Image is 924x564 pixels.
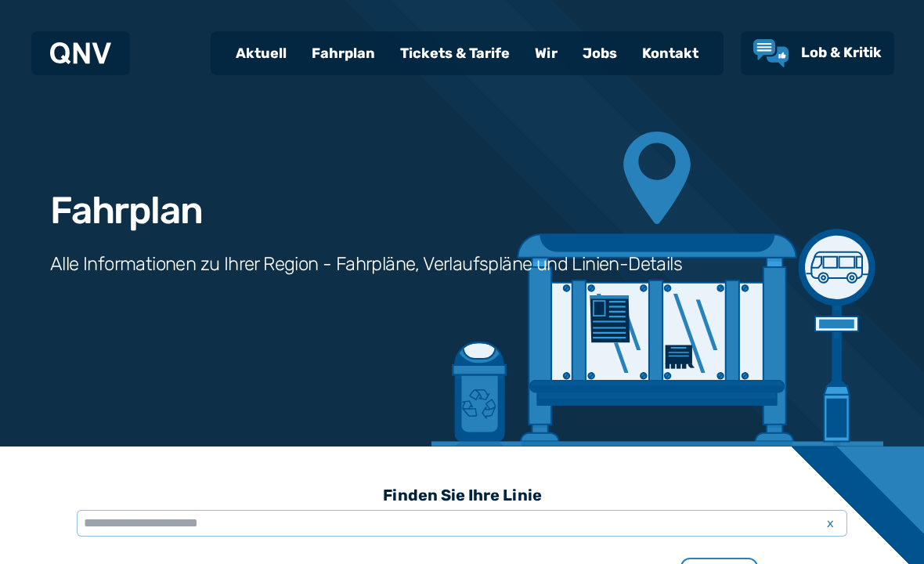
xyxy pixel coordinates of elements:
a: Jobs [570,33,630,74]
img: QNV Logo [50,42,111,64]
a: QNV Logo [50,38,111,69]
a: Kontakt [630,33,711,74]
a: Wir [522,33,570,74]
h3: Finden Sie Ihre Linie [77,478,847,512]
span: Lob & Kritik [801,44,882,61]
a: Aktuell [223,33,299,74]
span: x [819,514,841,533]
a: Lob & Kritik [753,39,882,67]
a: Tickets & Tarife [388,33,522,74]
h1: Fahrplan [50,192,202,230]
a: Fahrplan [299,33,388,74]
h3: Alle Informationen zu Ihrer Region - Fahrpläne, Verlaufspläne und Linien-Details [50,251,682,277]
